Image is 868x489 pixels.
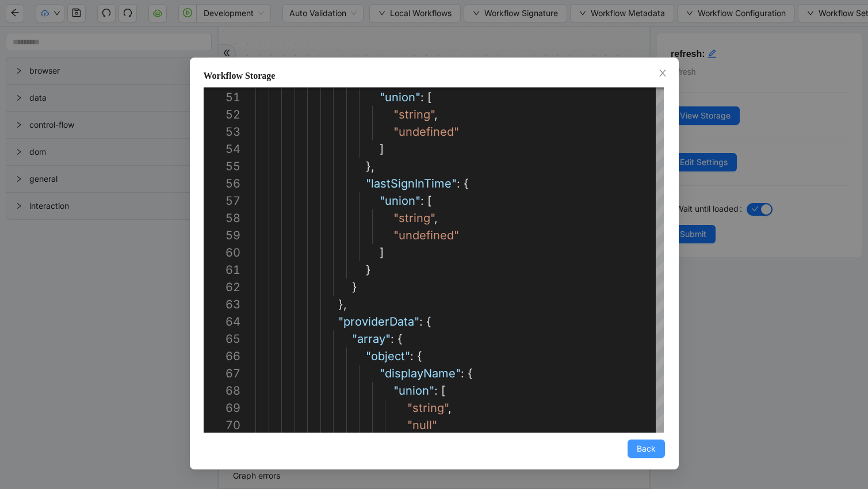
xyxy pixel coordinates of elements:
[352,280,357,294] span: }
[380,90,420,104] span: "union"
[380,194,420,208] span: "union"
[434,384,438,398] span: :
[393,228,459,242] span: "undefined"
[393,211,434,225] span: "string"
[204,382,240,399] div: 68
[427,90,431,104] span: [
[441,384,445,398] span: [
[658,68,667,78] span: close
[393,384,434,398] span: "union"
[434,211,438,225] span: ,
[204,227,240,244] div: 59
[434,108,438,121] span: ,
[468,366,473,380] span: {
[391,332,394,346] span: :
[419,315,423,328] span: :
[204,89,240,106] div: 51
[204,106,240,123] div: 52
[204,192,240,209] div: 57
[204,209,240,227] div: 58
[204,330,240,347] div: 65
[461,366,464,380] span: :
[448,401,452,415] span: ,
[204,158,240,175] div: 55
[204,140,240,158] div: 54
[380,246,384,259] span: ]
[420,90,424,104] span: :
[407,401,448,415] span: "string"
[393,108,434,121] span: "string"
[204,278,240,296] div: 62
[426,315,431,328] span: {
[366,349,410,363] span: "object"
[656,67,669,80] button: Close
[204,347,240,365] div: 66
[204,175,240,192] div: 56
[204,261,240,278] div: 61
[380,366,461,380] span: "displayName"
[204,123,240,140] div: 53
[352,332,391,346] span: "array"
[366,263,371,277] span: }
[338,297,347,311] span: },
[204,399,240,417] div: 69
[204,244,240,261] div: 60
[393,125,459,139] span: "undefined"
[204,417,240,434] div: 70
[464,177,469,190] span: {
[410,349,414,363] span: :
[380,142,384,156] span: ]
[204,365,240,382] div: 67
[407,418,437,432] span: "null"
[366,177,457,190] span: "lastSignInTime"
[204,69,665,83] div: Workflow Storage
[366,159,374,173] span: },
[457,177,460,190] span: :
[204,296,240,313] div: 63
[637,442,656,455] span: Back
[420,194,424,208] span: :
[204,313,240,330] div: 64
[417,349,422,363] span: {
[338,315,419,328] span: "providerData"
[628,440,665,458] button: Back
[427,194,431,208] span: [
[397,332,403,346] span: {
